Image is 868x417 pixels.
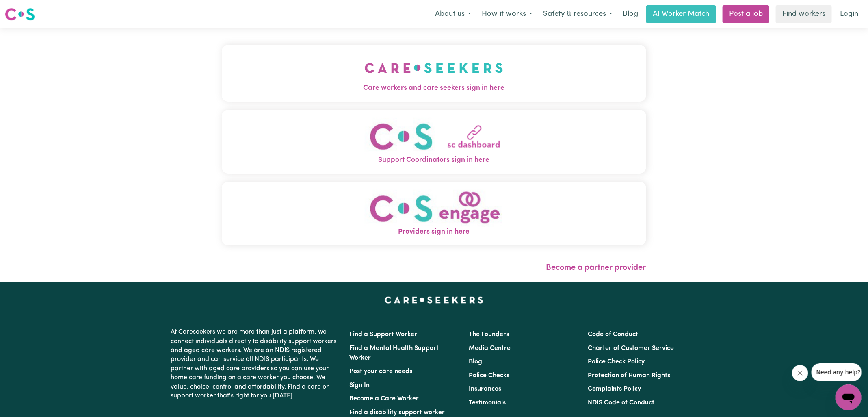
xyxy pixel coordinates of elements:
span: Support Coordinators sign in here [222,155,646,165]
a: Code of Conduct [588,331,638,338]
button: Safety & resources [538,6,618,23]
button: How it works [476,6,538,23]
button: Providers sign in here [222,182,646,245]
a: NDIS Code of Conduct [588,400,654,406]
a: Testimonials [469,400,506,406]
a: Insurances [469,386,501,392]
a: Media Centre [469,345,511,352]
span: Care workers and care seekers sign in here [222,83,646,93]
button: Support Coordinators sign in here [222,110,646,174]
img: Careseekers logo [5,7,35,22]
a: Find workers [776,5,832,23]
a: Find a disability support worker [350,409,445,416]
a: Login [835,5,863,23]
a: Become a partner provider [546,264,646,272]
a: Police Check Policy [588,358,645,365]
a: Protection of Human Rights [588,372,670,379]
p: At Careseekers we are more than just a platform. We connect individuals directly to disability su... [171,324,340,404]
iframe: Button to launch messaging window [836,384,862,410]
a: Charter of Customer Service [588,345,674,352]
a: AI Worker Match [646,5,716,23]
a: Find a Mental Health Support Worker [350,345,439,361]
a: Police Checks [469,372,509,379]
a: Post your care needs [350,368,413,375]
a: Become a Care Worker [350,395,419,402]
a: Careseekers home page [385,297,483,303]
a: Blog [618,5,643,23]
a: Careseekers logo [5,5,35,24]
iframe: Close message [792,365,808,381]
a: Blog [469,358,482,365]
a: Post a job [723,5,769,23]
button: Care workers and care seekers sign in here [222,45,646,102]
a: Find a Support Worker [350,331,418,338]
iframe: Message from company [812,363,862,381]
a: Complaints Policy [588,386,641,392]
span: Providers sign in here [222,227,646,237]
a: Sign In [350,382,370,389]
button: About us [430,6,476,23]
a: The Founders [469,331,509,338]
